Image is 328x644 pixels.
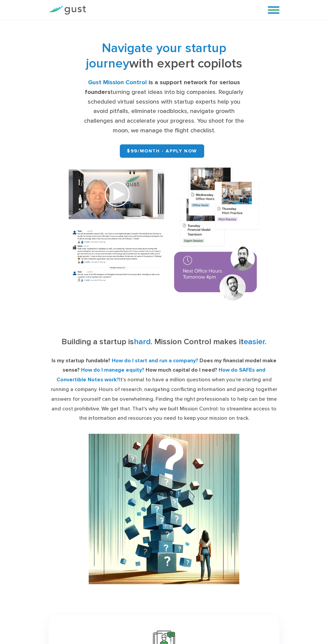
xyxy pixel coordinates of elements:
[85,79,240,96] strong: is a support network for serious founders
[146,367,217,373] strong: How much capital do I need?
[244,337,265,347] span: easier
[80,40,248,71] h1: with expert copilots
[86,40,227,71] span: Navigate your startup journey
[49,337,279,351] h3: Building a startup is . Mission Control makes it .
[89,434,239,584] img: Startup founder feeling the pressure of a big stack of unknowns
[112,357,198,364] strong: How do I start and run a company?
[80,78,248,136] div: turning great ideas into big companies. Regularly scheduled virtual sessions with startup experts...
[59,160,269,310] img: Composition of calendar events, a video call presentation, and chat rooms
[49,356,279,423] p: It’s normal to have a million questions when you’re starting and running a company. Hours of rese...
[88,79,147,86] strong: Gust Mission Control
[120,144,204,158] a: $99/month - APPLY NOW
[134,337,151,347] span: hard
[52,357,110,364] strong: Is my startup fundable?
[49,6,86,15] img: Gust Logo
[81,367,144,373] strong: How do I manage equity?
